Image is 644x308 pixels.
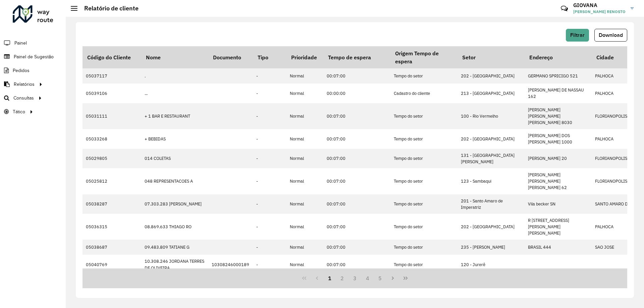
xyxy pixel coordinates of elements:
td: 00:07:00 [323,240,390,255]
span: Painel [14,40,27,47]
td: - [253,149,286,168]
td: 120 - Jurerê [458,255,525,274]
td: Normal [286,68,323,83]
span: Download [599,32,623,38]
td: Tempo do setor [390,103,458,129]
td: 048 REPRESENTACOES A [141,168,208,194]
td: 202 - [GEOGRAPHIC_DATA] [458,214,525,240]
th: Código do Cliente [83,46,141,68]
td: - [253,255,286,274]
td: - [253,240,286,255]
td: 00:00:00 [323,83,390,103]
td: Normal [286,255,323,274]
td: [PERSON_NAME] DOS [PERSON_NAME] 1000 [525,129,592,148]
td: Tempo do setor [390,214,458,240]
td: . [141,68,208,83]
td: - [253,168,286,194]
span: Tático [13,108,25,115]
th: Tempo de espera [323,46,390,68]
th: Tipo [253,46,286,68]
th: Documento [208,46,253,68]
span: [PERSON_NAME] RENOSTO [573,9,626,15]
td: 05038687 [83,240,141,255]
td: Tempo do setor [390,68,458,83]
td: 100 - Rio Vermelho [458,103,525,129]
td: Normal [286,240,323,255]
th: Endereço [525,46,592,68]
td: - [253,83,286,103]
td: 10308246000189 [208,255,253,274]
td: Normal [286,149,323,168]
th: Nome [141,46,208,68]
td: 05025812 [83,168,141,194]
td: Normal [286,129,323,148]
td: 05036315 [83,214,141,240]
button: Last Page [399,272,412,285]
td: 05033268 [83,129,141,148]
td: 00:07:00 [323,194,390,214]
td: 09.483.809 TATIANE G [141,240,208,255]
span: Painel de Sugestão [14,53,54,60]
td: 00:07:00 [323,255,390,274]
td: 202 - [GEOGRAPHIC_DATA] [458,129,525,148]
th: Prioridade [286,46,323,68]
button: 1 [323,272,336,285]
td: - [253,68,286,83]
td: BRASIL 444 [525,240,592,255]
td: GERMANO SPRICIGO 521 [525,68,592,83]
td: 05040769 [83,255,141,274]
td: Normal [286,103,323,129]
td: [PERSON_NAME] [PERSON_NAME] [PERSON_NAME] 62 [525,168,592,194]
td: - [253,129,286,148]
span: Relatórios [14,81,35,88]
span: Filtrar [570,32,585,38]
td: 00:07:00 [323,68,390,83]
td: 00:07:00 [323,129,390,148]
td: Tempo do setor [390,194,458,214]
h3: GIOVANA [573,2,626,8]
td: 05029805 [83,149,141,168]
td: Normal [286,83,323,103]
button: Download [594,29,627,42]
td: [PERSON_NAME] DE NASSAU 162 [525,83,592,103]
td: 00:07:00 [323,149,390,168]
td: Vila becker SN [525,194,592,214]
th: Setor [458,46,525,68]
button: Filtrar [566,29,589,42]
td: 05031111 [83,103,141,129]
td: Normal [286,168,323,194]
td: - [253,103,286,129]
td: 00:07:00 [323,168,390,194]
td: 00:07:00 [323,103,390,129]
th: Origem Tempo de espera [390,46,458,68]
td: Tempo do setor [390,149,458,168]
td: Cadastro do cliente [390,83,458,103]
button: 5 [374,272,387,285]
td: Tempo do setor [390,129,458,148]
td: [PERSON_NAME] [PERSON_NAME] [PERSON_NAME] 8030 [525,103,592,129]
a: Contato Rápido [557,1,572,16]
td: ... [141,83,208,103]
td: - [253,214,286,240]
td: 05037117 [83,68,141,83]
td: Normal [286,214,323,240]
td: 123 - Sambaqui [458,168,525,194]
td: [PERSON_NAME] 20 [525,149,592,168]
td: 201 - Santo Amaro de Imperatriz [458,194,525,214]
td: 131 - [GEOGRAPHIC_DATA][PERSON_NAME] [458,149,525,168]
td: 10.308.246 JORDANA TERRES DE OLIVEIRA [141,255,208,274]
h2: Relatório de cliente [77,5,139,12]
td: Tempo do setor [390,240,458,255]
button: 4 [361,272,374,285]
td: 08.869.633 THIAGO RO [141,214,208,240]
td: 05038287 [83,194,141,214]
td: Tempo do setor [390,255,458,274]
td: + 1 BAR E RESTAURANT [141,103,208,129]
td: + BEBIDAS [141,129,208,148]
td: 07.303.283 [PERSON_NAME] [141,194,208,214]
td: R [STREET_ADDRESS][PERSON_NAME][PERSON_NAME] [525,214,592,240]
td: 202 - [GEOGRAPHIC_DATA] [458,68,525,83]
td: 235 - [PERSON_NAME] [458,240,525,255]
td: Normal [286,194,323,214]
button: 3 [348,272,361,285]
